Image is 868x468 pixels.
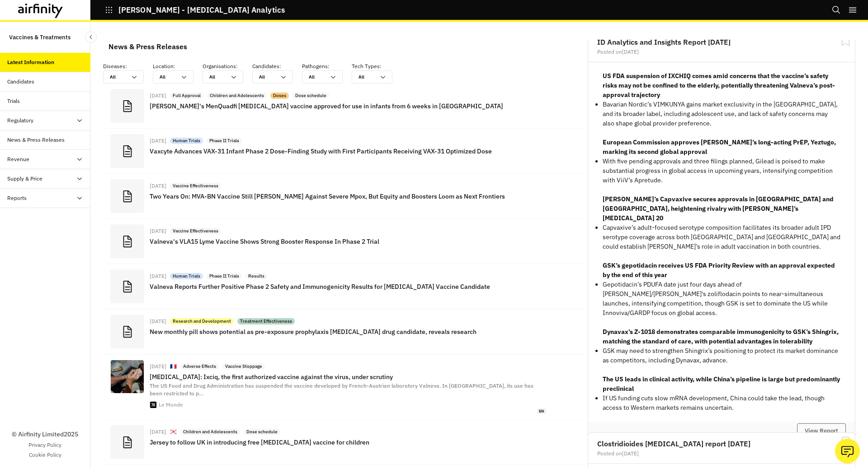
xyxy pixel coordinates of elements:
[150,273,166,279] div: [DATE]
[597,440,846,447] h2: Clostridioides [MEDICAL_DATA] report [DATE]
[150,382,533,397] span: The US Food and Drug Administration has suspended the vaccine developed by French-Austrian labora...
[150,228,166,234] div: [DATE]
[150,283,546,290] p: Valneva Reports Further Positive Phase 2 Safety and Immunogenicity Results for [MEDICAL_DATA] Vac...
[597,451,846,456] div: Posted on [DATE]
[210,93,264,99] p: Children and Adolescents
[150,102,546,110] p: [PERSON_NAME]'s MenQuadfi [MEDICAL_DATA] vaccine approved for use in infants from 6 weeks in [GEO...
[603,72,835,99] strong: US FDA suspension of IXCHIQ comes amid concerns that the vaccine’s safety risks may not be confin...
[150,148,546,155] p: Vaxcyte Advances VAX-31 Infant Phase 2 Dose-Finding Study with First Participants Receiving VAX-3...
[28,441,61,449] a: Privacy Policy
[835,439,860,463] button: Ask our analysts
[603,394,840,412] p: If US funding cuts slow mRNA development, China could take the lead, though access to Western mar...
[85,31,97,43] button: Close Sidebar
[840,436,851,448] svg: Bookmark Report
[840,35,851,46] svg: Bookmark Report
[183,429,237,435] p: Children and Adolescents
[597,38,846,46] h2: ID Analytics and Insights Report [DATE]
[603,138,836,156] strong: European Commission approves [PERSON_NAME]’s long-acting PrEP, Yeztugo, marking its second global...
[797,423,846,439] button: View Report
[150,402,156,408] img: pwa-180.png
[603,280,840,318] p: Gepotidacin’s PDUFA date just four days ahead of [PERSON_NAME]/[PERSON_NAME]'s zoliflodacin point...
[273,93,286,99] p: Doses
[173,318,231,324] p: Research and Development
[209,138,239,144] p: Phase II Trials
[537,408,546,414] span: en
[246,429,278,435] p: Dose schedule
[209,273,239,279] p: Phase II Trials
[103,219,584,264] a: [DATE]Vaccine EffectivenessValneva's VLA15 Lyme Vaccine Shows Strong Booster Response In Phase 2 ...
[111,360,144,393] img: 54a29c8_upload-1-iy8fycyvtmja-sipa-01208606-000060.jpg
[603,375,840,393] strong: The US leads in clinical activity, while China’s pipeline is large but predominantly preclinical
[597,49,846,55] div: Posted on [DATE]
[7,136,65,144] div: News & Press Releases
[173,228,218,234] p: Vaccine Effectiveness
[12,430,78,439] p: © Airfinity Limited 2025
[352,62,401,70] p: Tech Types :
[295,93,326,99] p: Dose schedule
[103,420,584,465] a: [DATE]🇯🇪Children and AdolescentsDose scheduleJersey to follow UK in introducing free [MEDICAL_DAT...
[173,138,200,144] p: Human Trials
[170,428,177,436] p: 🇯🇪
[7,194,27,202] div: Reports
[252,62,302,70] p: Candidates :
[170,363,177,371] p: 🇫🇷
[302,62,352,70] p: Pathogens :
[103,83,584,129] a: [DATE]Full ApprovalChildren and AdolescentsDosesDose schedule[PERSON_NAME]'s MenQuadfi [MEDICAL_D...
[7,78,34,86] div: Candidates
[150,238,546,245] p: Valneva's VLA15 Lyme Vaccine Shows Strong Booster Response In Phase 2 Trial
[29,451,61,459] a: Cookie Policy
[103,264,584,309] a: [DATE]Human TrialsPhase II TrialsResultsValneva Reports Further Positive Phase 2 Safety and Immun...
[832,2,841,18] button: Search
[105,2,285,18] button: [PERSON_NAME] - [MEDICAL_DATA] Analytics
[248,273,264,279] p: Results
[150,373,546,380] p: [MEDICAL_DATA]: Ixciq, the first authorized vaccine against the virus, under scrutiny
[173,93,201,99] p: Full Approval
[7,175,42,183] div: Supply & Price
[7,58,54,66] div: Latest Information
[603,346,840,365] p: GSK may need to strengthen Shingrix’s positioning to protect its market dominance as competitors,...
[7,155,29,163] div: Revenue
[150,138,166,144] div: [DATE]
[159,402,183,408] div: Le Monde
[103,309,584,354] a: [DATE]Research and DevelopmentTreatment EffectivenessNew monthly pill shows potential as pre-expo...
[153,62,203,70] p: Location :
[150,429,166,435] div: [DATE]
[7,97,20,105] div: Trials
[603,195,834,222] strong: [PERSON_NAME]’s Capvaxive secures approvals in [GEOGRAPHIC_DATA] and [GEOGRAPHIC_DATA], heighteni...
[603,157,840,185] p: With five pending approvals and three filings planned, Gilead is poised to make substantial progr...
[103,354,584,420] a: [DATE]🇫🇷Adverse EffectsVaccine Stoppage[MEDICAL_DATA]: Ixciq, the first authorized vaccine agains...
[603,100,840,128] p: Bavarian Nordic’s VIMKUNYA gains market exclusivity in the [GEOGRAPHIC_DATA], and its broader lab...
[150,93,166,98] div: [DATE]
[103,62,153,70] p: Diseases :
[7,116,33,125] div: Regulatory
[150,328,546,335] p: New monthly pill shows potential as pre-exposure prophylaxis [MEDICAL_DATA] drug candidate, revea...
[603,261,835,279] strong: GSK’s gepotidacin receives US FDA Priority Review with an approval expected by the end of this year
[108,40,187,53] div: News & Press Releases
[603,328,839,345] strong: Dynavax’s Z-1018 demonstrates comparable immunogenicity to GSK’s Shingrix, matching the standard ...
[173,273,200,279] p: Human Trials
[103,129,584,174] a: [DATE]Human TrialsPhase II TrialsVaxcyte Advances VAX-31 Infant Phase 2 Dose-Finding Study with F...
[225,363,262,370] p: Vaccine Stoppage
[173,183,218,189] p: Vaccine Effectiveness
[118,6,285,14] p: [PERSON_NAME] - [MEDICAL_DATA] Analytics
[150,364,166,369] div: [DATE]
[150,193,546,200] p: Two Years On: MVA-BN Vaccine Still [PERSON_NAME] Against Severe Mpox, But Equity and Boosters Loo...
[183,363,216,370] p: Adverse Effects
[150,183,166,189] div: [DATE]
[203,62,252,70] p: Organisations :
[150,319,166,324] div: [DATE]
[150,439,546,446] p: Jersey to follow UK in introducing free [MEDICAL_DATA] vaccine for children
[9,29,71,46] p: Vaccines & Treatments
[103,174,584,219] a: [DATE]Vaccine EffectivenessTwo Years On: MVA-BN Vaccine Still [PERSON_NAME] Against Severe Mpox, ...
[603,223,840,251] p: Capvaxive’s adult-focused serotype composition facilitates its broader adult IPD serotype coverag...
[240,318,292,324] p: Treatment Effectiveness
